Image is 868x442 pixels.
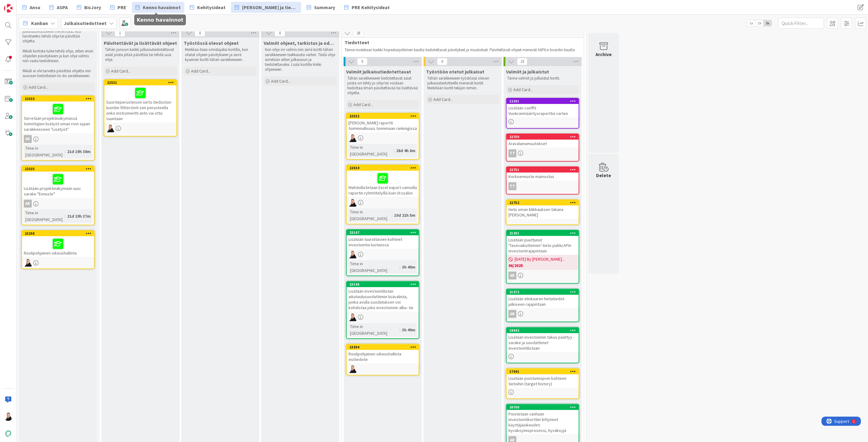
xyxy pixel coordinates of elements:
div: 10d 21h 5m [392,212,417,219]
div: 12201 [507,98,579,104]
input: Quick Filter... [778,18,824,29]
a: 22534Mahdollistetaan Excel export samoilla raportin ryhmittelyillä kuin UI:ssakinANTime in [GEOGR... [346,165,419,224]
div: 23394 [347,344,419,350]
div: Delete [596,172,611,179]
div: Archive [596,51,612,58]
span: 1 [115,29,125,37]
div: AR [24,200,32,208]
div: AN [104,124,176,132]
div: 22533 [22,96,94,102]
span: Kenno havainnot [143,4,181,11]
div: AR [24,135,32,143]
div: AR [508,272,516,280]
a: 22535Lisätään projektinäkymään uusi sarake "Ennuste"ARTime in [GEOGRAPHIC_DATA]:21d 19h 37m [21,166,95,225]
div: 22534 [349,166,419,170]
div: AN [22,259,94,267]
img: avatar [4,430,13,438]
p: Tänne nostetaan kaikki hopeatarjottimen kautta tiedotettavat päivitykset ja muutokset. Päivitettä... [345,48,578,52]
a: 23148Lisätään investointilistan aikataulusuodattimiin lisävalinta, jonka avulla suodatuksen voi k... [346,281,419,339]
a: 22751Korkoennuste mainostusTT [506,166,579,194]
img: AN [349,365,356,373]
div: Lisätään tuurattavien kohteet investointia luotaessa [347,235,419,249]
div: 23148 [349,282,419,287]
div: Mahdollistetaan Excel export samoilla raportin ryhmittelyillä kuin UI:ssakin [347,171,419,197]
div: 18642 [509,328,579,333]
div: 22534 [347,165,419,171]
div: 22535 [25,167,94,171]
div: 22532[PERSON_NAME] raportti toiminnallisuus toimimaan rankingissä [347,113,419,132]
div: AN [347,365,419,373]
p: Tähän sarakkeeseen työstössä olevan julkaisutiedotteelle menevät kortit. Merkitään kortit tekijän... [427,76,498,91]
div: Time in [GEOGRAPHIC_DATA] [349,209,392,222]
span: PRE Kehitysideat [352,4,390,11]
span: Add Card... [433,97,453,102]
div: TT [508,149,516,157]
div: 22531Suoriteperusteisen siirto tiedoston luontiin filtteröinti sen perusteella onko instrumentti ... [104,80,176,123]
a: 12201Lisätään conffit Vuokranmääritysraporttia varten [506,98,579,129]
div: 23147 [349,230,419,235]
div: 18642Lisätään investoinnin takuu päättyy -sarake ja suodattimet investointilistaan [507,328,579,352]
div: 21d 19h 38m [66,148,92,155]
span: : [392,212,392,219]
div: 23147 [347,230,419,235]
div: Time in [GEOGRAPHIC_DATA] [349,323,400,337]
div: 22535 [22,166,94,172]
span: 5 [357,58,367,65]
span: Add Card... [111,68,131,74]
div: 21d 19h 37m [66,213,92,219]
div: 22751 [509,168,579,172]
span: Add Card... [271,78,291,84]
span: Add Card... [513,87,533,92]
div: AN [347,134,419,142]
span: 28 [353,30,363,37]
div: Lisätään puuttunut 'Tasevaikutteinen'-tieto publicAPIn investontirajapintaan [507,236,579,255]
span: : [65,148,66,155]
span: : [65,213,66,219]
div: 18642 [507,328,579,333]
span: Support [13,1,28,8]
div: 22750 [509,135,579,139]
a: 21361Lisätään puuttunut 'Tasevaikutteinen'-tieto publicAPIn investontirajapintaan[DATE] By [PERSO... [506,230,579,284]
p: Kun ohje on valmis niin siirrä kortti tähän sarakkeeseen tsekkausta varten. Tästä ohje siirretään... [265,47,336,72]
div: 17041 [507,369,579,374]
div: 22751Korkoennuste mainostus [507,167,579,180]
span: Valmiit ohjeet, tarkistus ja odottamaan julkaisua [264,40,337,46]
div: [PERSON_NAME] raportti toiminnallisuus toimimaan rankingissä [347,119,419,132]
img: AN [106,124,114,132]
img: Visit kanbanzone.com [4,4,13,12]
div: Time in [GEOGRAPHIC_DATA] [349,260,400,274]
span: PRE [118,4,126,11]
div: 20700Poistetaan vanhaan investointikorttiin liittyneet käyttäjäoikeudet: hyväksymisprosessi, hyvä... [507,405,579,434]
div: AN [347,313,419,321]
a: 22532[PERSON_NAME] raportti toiminnallisuus toimimaan rankingissäANTime in [GEOGRAPHIC_DATA]:28d ... [346,113,419,160]
div: 22531 [104,80,176,85]
a: 22752Hetu oman klikkauksen takana [PERSON_NAME] [506,199,579,225]
p: Tänne valmiit ja julkaistut kortit. [507,76,578,81]
div: Roolipohjainen oikeushallinta [22,236,94,257]
a: Kenno havainnot [132,2,184,13]
p: Mikäli ei ole tarvetta päivittää ohjetta niin suoraan tiedotteisiin to-do sarakkeeseen. [23,69,93,79]
div: AR [507,272,579,280]
b: 06/2025 [508,262,577,269]
a: 17041Lisätään poistumispvm kohteen tietoihin (target history) [506,368,579,399]
div: 28d 4h 6m [395,147,417,154]
span: Summary [314,4,335,11]
div: 21361 [509,231,579,235]
img: AN [349,251,356,258]
div: 22750 [507,134,579,140]
div: Poistetaan vanhaan investointikorttiin liittyneet käyttäjäoikeudet: hyväksymisprosessi, hyväksyjä [507,410,579,434]
span: : [394,147,395,154]
div: 22751 [507,167,579,173]
span: Add Card... [191,68,211,74]
div: 21372 [507,289,579,295]
div: Hetu oman klikkauksen takana [PERSON_NAME] [507,205,579,219]
div: Lisätään elinkaaren hintatiedot julkiseen rajapintaan [507,295,579,308]
div: Lisätään investointilistan aikataulusuodattimiin lisävalinta, jonka avulla suodatuksen voi kohdis... [347,287,419,312]
div: TT [507,149,579,157]
span: Päivitettävät ja lisättävät ohjeet [104,40,177,46]
div: 21361Lisätään puuttunut 'Tasevaikutteinen'-tieto publicAPIn investontirajapintaan [507,230,579,255]
span: Työstöön otetut julkaisut [426,69,484,75]
div: Roolipohjainen oikeushallinta esitiedote [347,350,419,363]
a: 22750AravalainamuutoksetTT [506,134,579,162]
a: Summary [303,2,339,13]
